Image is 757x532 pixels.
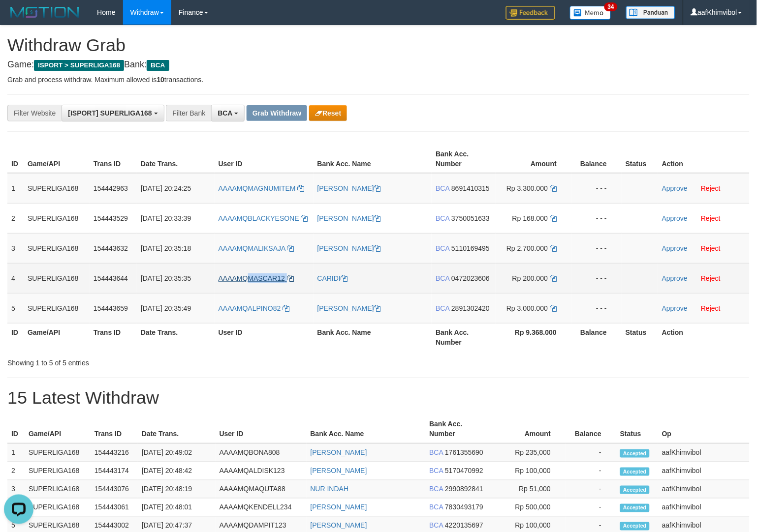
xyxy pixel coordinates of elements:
span: Copy 3750051633 to clipboard [451,214,490,222]
a: [PERSON_NAME] [317,214,381,222]
td: aafKhimvibol [658,480,750,499]
a: [PERSON_NAME] [317,244,381,252]
td: - [566,462,616,480]
span: BCA [218,109,232,117]
th: Game/API [24,323,90,351]
span: BCA [147,60,169,71]
a: [PERSON_NAME] [317,184,381,192]
td: aafKhimvibol [658,462,750,480]
a: Reject [701,244,721,252]
th: Balance [571,323,622,351]
span: Copy 0472023606 to clipboard [451,274,490,282]
th: Balance [571,145,622,173]
td: aafKhimvibol [658,499,750,517]
a: [PERSON_NAME] [317,304,381,312]
a: CARIDI [317,274,347,282]
th: User ID [216,415,307,443]
td: Rp 51,000 [489,480,566,499]
a: AAAAMQALPINO82 [219,304,290,312]
th: Bank Acc. Number [432,145,496,173]
button: BCA [211,105,245,121]
span: AAAAMQBLACKYESONE [219,214,299,222]
a: Approve [662,214,688,222]
a: Approve [662,304,688,312]
td: SUPERLIGA168 [24,263,90,293]
th: Trans ID [90,145,137,173]
span: Rp 3.300.000 [506,184,548,192]
th: Status [622,145,658,173]
a: Copy 168000 to clipboard [550,214,557,222]
th: Amount [489,415,566,443]
img: Button%20Memo.svg [570,6,611,20]
td: SUPERLIGA168 [25,443,91,462]
td: SUPERLIGA168 [25,480,91,499]
img: Feedback.jpg [506,6,555,20]
span: AAAAMQMASCAR12 [219,274,285,282]
th: Status [622,323,658,351]
td: AAAAMQMAQUTA88 [216,480,307,499]
span: BCA [429,467,443,475]
th: Op [658,415,750,443]
a: Copy 200000 to clipboard [550,274,557,282]
span: Accepted [620,522,650,531]
td: - - - [571,203,622,233]
td: AAAAMQALDISK123 [216,462,307,480]
span: 34 [604,2,618,11]
td: 3 [7,233,24,263]
a: Approve [662,184,688,192]
th: Bank Acc. Number [425,415,489,443]
span: Accepted [620,468,650,476]
strong: 10 [157,76,164,84]
span: BCA [429,503,443,511]
span: [DATE] 20:35:18 [141,244,191,252]
span: 154443644 [94,274,128,282]
span: BCA [436,184,449,192]
td: [DATE] 20:48:42 [138,462,216,480]
span: 154443659 [94,304,128,312]
span: Copy 7830493179 to clipboard [445,503,483,511]
th: Balance [566,415,616,443]
th: ID [7,415,25,443]
button: Grab Withdraw [247,105,307,121]
td: [DATE] 20:48:01 [138,499,216,517]
td: AAAAMQKENDELL234 [216,499,307,517]
span: Copy 5110169495 to clipboard [451,244,490,252]
td: [DATE] 20:49:02 [138,443,216,462]
a: [PERSON_NAME] [311,467,367,475]
a: Reject [701,184,721,192]
a: Copy 3000000 to clipboard [550,304,557,312]
td: 5 [7,293,24,323]
span: AAAAMQMAGNUMITEM [219,184,296,192]
a: [PERSON_NAME] [311,449,367,457]
td: [DATE] 20:48:19 [138,480,216,499]
h1: 15 Latest Withdraw [7,388,750,408]
span: Copy 2990892841 to clipboard [445,485,483,493]
a: Approve [662,244,688,252]
p: Grab and process withdraw. Maximum allowed is transactions. [7,75,750,85]
td: SUPERLIGA168 [24,203,90,233]
span: Rp 3.000.000 [506,304,548,312]
td: 2 [7,462,25,480]
span: BCA [429,485,443,493]
button: Reset [309,105,347,121]
td: 4 [7,263,24,293]
th: User ID [215,145,314,173]
span: BCA [429,449,443,457]
th: Action [658,323,750,351]
span: AAAAMQALPINO82 [219,304,281,312]
td: SUPERLIGA168 [25,499,91,517]
td: - [566,443,616,462]
td: 3 [7,480,25,499]
a: [PERSON_NAME] [311,522,367,530]
span: BCA [436,214,449,222]
td: aafKhimvibol [658,443,750,462]
td: - - - [571,293,622,323]
td: - [566,499,616,517]
td: - [566,480,616,499]
span: BCA [436,274,449,282]
th: Game/API [25,415,91,443]
img: MOTION_logo.png [7,5,82,20]
span: Copy 5170470992 to clipboard [445,467,483,475]
th: ID [7,323,24,351]
span: Accepted [620,504,650,512]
